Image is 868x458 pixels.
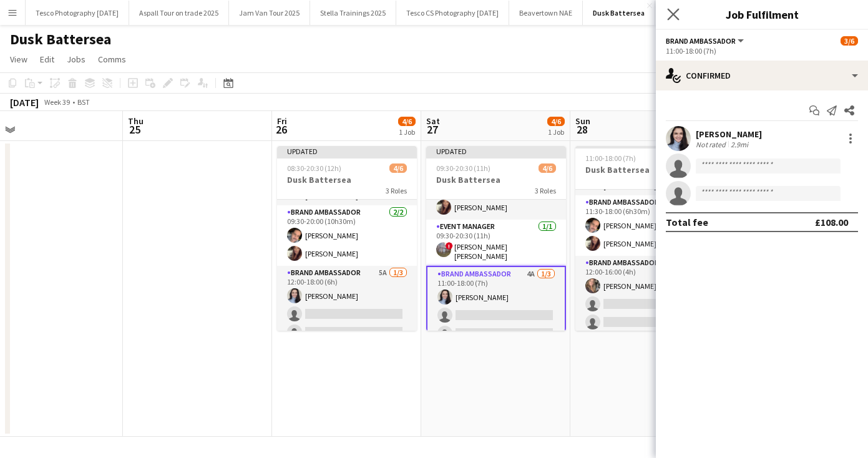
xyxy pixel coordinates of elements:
div: 1 Job [399,127,415,137]
app-job-card: Updated08:30-20:30 (12h)4/6Dusk Battersea3 RolesEvent Manager1/108:30-20:30 (12h)![PERSON_NAME] [... [277,146,417,331]
div: BST [77,97,90,107]
div: Confirmed [656,61,868,90]
span: 26 [275,122,287,137]
span: 4/6 [389,163,407,173]
button: Dusk Battersea [583,1,655,25]
app-job-card: 11:00-18:00 (7h)4/6Dusk Battersea3 RolesEvent Manager1/111:00-18:00 (7h)![PERSON_NAME] [PERSON_NA... [575,146,715,331]
div: Updated [277,146,417,156]
h3: Job Fulfilment [656,6,868,22]
app-card-role: Brand Ambassador3A1/312:00-16:00 (4h)[PERSON_NAME] [575,256,715,334]
span: Sat [426,115,440,127]
span: 27 [424,122,440,137]
div: Updated [426,146,566,156]
a: View [5,51,32,67]
span: 08:30-20:30 (12h) [287,163,341,173]
app-card-role: Event Manager1/109:30-20:30 (11h)![PERSON_NAME] [PERSON_NAME] [426,220,566,266]
span: ! [446,242,453,250]
span: 11:00-18:00 (7h) [585,153,636,163]
span: 3 Roles [386,186,407,195]
a: Jobs [62,51,90,67]
div: 1 Job [548,127,564,137]
button: Beavertown NAE [509,1,583,25]
app-job-card: Updated09:30-20:30 (11h)4/6Dusk Battersea3 RolesBrand Ambassador2/209:30-20:00 (10h30m)[PERSON_NA... [426,146,566,331]
div: 11:00-18:00 (7h) [666,46,858,56]
app-card-role: Brand Ambassador5A1/312:00-18:00 (6h)[PERSON_NAME] [277,266,417,344]
div: [PERSON_NAME] [696,129,762,140]
app-card-role: Brand Ambassador2/211:30-18:00 (6h30m)[PERSON_NAME][PERSON_NAME] [575,195,715,256]
button: Tesco Photography [DATE] [26,1,129,25]
span: 28 [573,122,590,137]
span: Brand Ambassador [666,36,736,46]
span: 4/6 [539,163,556,173]
a: Edit [35,51,59,67]
app-card-role: Brand Ambassador2/209:30-20:00 (10h30m)[PERSON_NAME][PERSON_NAME] [277,205,417,266]
span: 25 [126,122,144,137]
span: Edit [40,54,54,65]
h3: Dusk Battersea [575,164,715,175]
span: Comms [98,54,126,65]
button: Aspall Tour on trade 2025 [129,1,229,25]
span: Jobs [67,54,85,65]
span: Thu [128,115,144,127]
button: Jam Van Tour 2025 [229,1,310,25]
button: Tesco CS Photography [DATE] [396,1,509,25]
div: [DATE] [10,96,39,109]
div: 2.9mi [728,140,751,149]
h3: Dusk Battersea [277,174,417,185]
div: Total fee [666,216,708,228]
span: Week 39 [41,97,72,107]
span: Sun [575,115,590,127]
app-card-role: Brand Ambassador4A1/311:00-18:00 (7h)[PERSON_NAME] [426,266,566,347]
span: 4/6 [398,117,416,126]
span: 4/6 [547,117,565,126]
span: 09:30-20:30 (11h) [436,163,490,173]
h1: Dusk Battersea [10,30,111,49]
div: £108.00 [815,216,848,228]
a: Comms [93,51,131,67]
span: View [10,54,27,65]
span: Fri [277,115,287,127]
h3: Dusk Battersea [426,174,566,185]
span: 3 Roles [535,186,556,195]
div: Not rated [696,140,728,149]
button: Stella Trainings 2025 [310,1,396,25]
button: Brand Ambassador [666,36,746,46]
span: 3/6 [841,36,858,46]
